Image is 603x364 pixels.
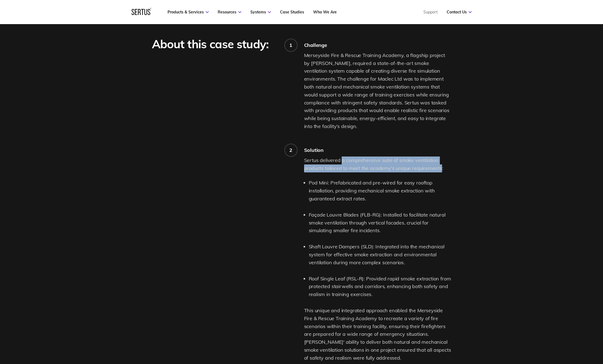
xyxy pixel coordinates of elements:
[304,157,451,172] p: Sertus delivered a comprehensive suite of smoke ventilation products tailored to meet the academy...
[576,338,603,364] iframe: Chat Widget
[309,243,451,266] li: Shaft Louvre Dampers (SLD): Integrated into the mechanical system for effective smoke extraction ...
[289,42,292,48] div: 1
[313,10,337,15] a: Who We Are
[304,147,451,153] div: Solution
[447,10,472,15] a: Contact Us
[168,10,209,15] a: Products & Services
[304,52,449,129] span: Merseyside Fire & Rescue Training Academy, a flagship project by [PERSON_NAME], required a state-...
[309,275,451,298] li: Roof Single Leaf (RSL-R): Provided rapid smoke extraction from protected stairwells and corridors...
[250,10,271,15] a: Systems
[280,10,304,15] a: Case Studies
[309,179,451,203] li: Pod Mini: Prefabricated and pre-wired for easy rooftop installation, providing mechanical smoke e...
[423,10,438,15] a: Support
[289,147,292,153] div: 2
[218,10,241,15] a: Resources
[304,307,451,362] p: This unique and integrated approach enabled the Merseyside Fire & Rescue Training Academy to recr...
[304,42,451,48] div: Challenge
[152,38,277,51] div: About this case study:
[309,211,451,235] li: Façade Louvre Blades (FLB-RG): Installed to facilitate natural smoke ventilation through vertical...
